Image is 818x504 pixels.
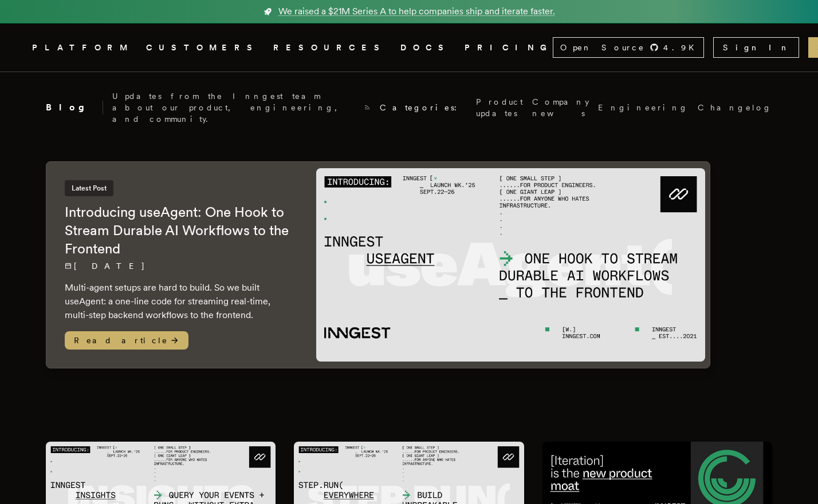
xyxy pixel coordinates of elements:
[146,41,259,55] a: CUSTOMERS
[476,96,523,119] a: Product updates
[65,180,113,196] span: Latest Post
[65,203,293,258] h2: Introducing useAgent: One Hook to Stream Durable AI Workflows to the Frontend
[278,5,555,18] span: We raised a $21M Series A to help companies ship and iterate faster.
[32,41,132,55] button: PLATFORM
[465,41,553,55] a: PRICING
[400,41,451,55] a: DOCS
[46,161,710,368] a: Latest PostIntroducing useAgent: One Hook to Stream Durable AI Workflows to the Frontend[DATE] Mu...
[65,260,293,272] p: [DATE]
[598,102,689,113] a: Engineering
[65,331,188,350] span: Read article
[663,42,701,53] span: 4.9 K
[273,41,387,55] button: RESOURCES
[380,102,467,113] span: Categories:
[46,101,103,114] h2: Blog
[713,37,799,58] a: Sign In
[112,90,355,125] p: Updates from the Inngest team about our product, engineering, and community.
[560,42,645,53] span: Open Source
[65,281,293,322] p: Multi-agent setups are hard to build. So we built useAgent: a one-line code for streaming real-ti...
[316,168,705,362] img: Featured image for Introducing useAgent: One Hook to Stream Durable AI Workflows to the Frontend ...
[532,96,589,119] a: Company news
[698,102,772,113] a: Changelog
